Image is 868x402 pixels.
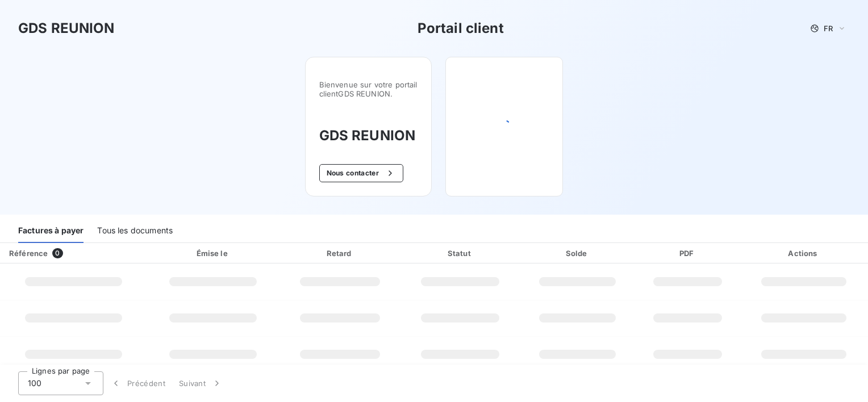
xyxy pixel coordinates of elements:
h3: Portail client [418,18,504,39]
button: Précédent [103,371,172,395]
span: 0 [52,248,62,258]
h3: GDS REUNION [18,18,115,39]
div: Tous les documents [97,219,173,243]
button: Nous contacter [319,164,403,182]
div: Factures à payer [18,219,84,243]
div: Solde [522,248,633,259]
div: Référence [9,249,48,258]
span: FR [824,24,833,33]
button: Suivant [172,371,229,395]
div: Statut [403,248,518,259]
h3: GDS REUNION [319,125,418,146]
div: Émise le [149,248,277,259]
div: Actions [742,248,866,259]
div: Retard [282,248,399,259]
div: PDF [638,248,737,259]
span: Bienvenue sur votre portail client GDS REUNION . [319,80,418,98]
span: 100 [28,378,41,389]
